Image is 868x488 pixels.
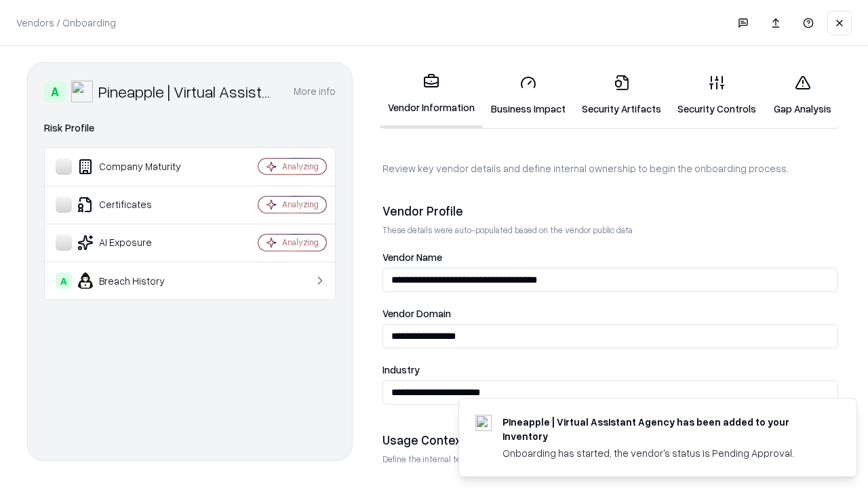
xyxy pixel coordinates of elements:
p: Vendors / Onboarding [16,16,116,30]
div: Onboarding has started, the vendor's status is Pending Approval. [502,446,824,460]
p: These details were auto-populated based on the vendor public data [382,224,838,236]
div: A [56,272,72,289]
div: Pineapple | Virtual Assistant Agency has been added to your inventory [502,415,824,443]
div: A [44,81,66,102]
div: Risk Profile [44,120,336,136]
div: Company Maturity [56,159,218,175]
label: Industry [382,365,838,375]
img: trypineapple.com [475,415,492,431]
label: Vendor Domain [382,308,838,319]
div: Analyzing [282,161,319,172]
div: Analyzing [282,237,319,248]
a: Security Controls [669,64,764,127]
a: Business Impact [483,64,574,127]
a: Gap Analysis [764,64,841,127]
a: Security Artifacts [574,64,669,127]
img: Pineapple | Virtual Assistant Agency [71,81,93,102]
button: More info [294,79,336,104]
div: AI Exposure [56,235,218,251]
div: Certificates [56,197,218,213]
div: Breach History [56,272,218,289]
p: Define the internal team and reason for using this vendor. This helps assess business relevance a... [382,453,838,465]
a: Vendor Information [380,62,483,128]
div: Analyzing [282,199,319,210]
div: Pineapple | Virtual Assistant Agency [98,81,277,102]
label: Vendor Name [382,252,838,262]
div: Usage Context [382,432,838,448]
div: Vendor Profile [382,203,838,219]
p: Review key vendor details and define internal ownership to begin the onboarding process. [382,161,838,176]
